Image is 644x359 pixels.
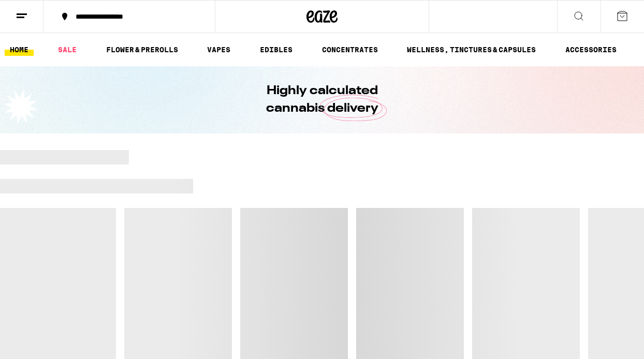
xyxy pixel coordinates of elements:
a: FLOWER & PREROLLS [101,43,183,56]
a: WELLNESS, TINCTURES & CAPSULES [402,43,541,56]
a: HOME [5,43,34,56]
h1: Highly calculated cannabis delivery [237,82,407,117]
a: CONCENTRATES [317,43,383,56]
a: VAPES [202,43,236,56]
a: SALE [53,43,82,56]
a: ACCESSORIES [560,43,622,56]
a: EDIBLES [255,43,298,56]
